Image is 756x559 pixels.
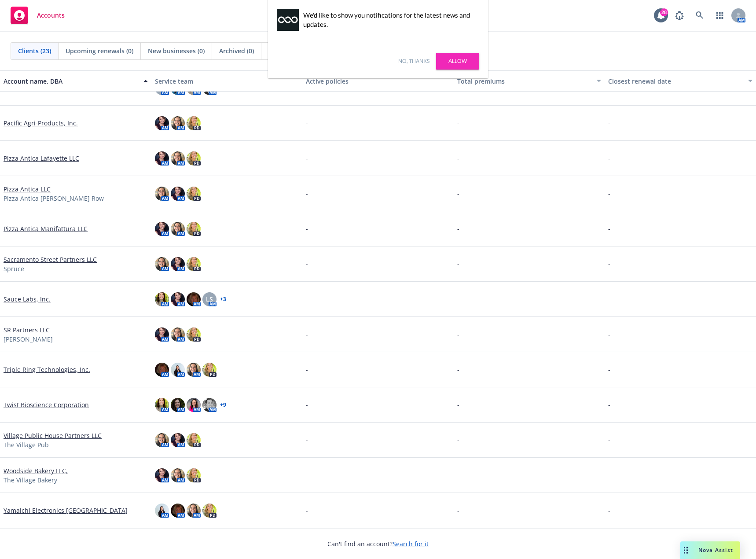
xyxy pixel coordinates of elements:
[4,194,104,203] span: Pizza Antica [PERSON_NAME] Row
[155,151,169,165] img: photo
[671,7,688,24] a: Report a Bug
[327,539,429,548] span: Can't find an account?
[303,11,475,29] div: We'd like to show you notifications for the latest news and updates.
[306,189,308,198] span: -
[18,46,51,55] span: Clients (23)
[202,504,217,518] img: photo
[155,222,169,236] img: photo
[457,77,592,86] div: Total premiums
[4,440,49,449] span: The Village Pub
[457,118,459,128] span: -
[608,154,610,163] span: -
[220,402,226,408] a: + 9
[457,154,459,163] span: -
[457,259,459,268] span: -
[711,7,729,24] a: Switch app
[4,154,79,163] a: Pizza Antica Lafayette LLC
[155,187,169,201] img: photo
[306,365,308,374] span: -
[306,294,308,304] span: -
[302,70,454,92] button: Active policies
[4,466,68,475] a: Woodside Bakery LLC,
[155,504,169,518] img: photo
[4,506,128,515] a: Yamaichi Electronics [GEOGRAPHIC_DATA]
[608,294,610,304] span: -
[7,3,68,28] a: Accounts
[202,363,217,377] img: photo
[171,398,185,412] img: photo
[608,365,610,374] span: -
[37,12,65,19] span: Accounts
[457,365,459,374] span: -
[306,330,308,339] span: -
[171,327,185,342] img: photo
[206,294,213,304] span: LS
[608,330,610,339] span: -
[457,435,459,445] span: -
[4,325,50,335] a: SR Partners LLC
[457,330,459,339] span: -
[155,292,169,306] img: photo
[457,471,459,480] span: -
[219,46,254,55] span: Archived (0)
[187,257,201,271] img: photo
[187,187,201,201] img: photo
[457,400,459,409] span: -
[148,46,205,55] span: New businesses (0)
[605,70,756,92] button: Closest renewal date
[306,224,308,233] span: -
[4,400,89,409] a: Twist Bioscience Corporation
[306,471,308,480] span: -
[457,294,459,304] span: -
[155,433,169,447] img: photo
[155,363,169,377] img: photo
[4,294,51,304] a: Sauce Labs, Inc.
[306,435,308,445] span: -
[4,224,88,233] a: Pizza Antica Manifattura LLC
[4,184,51,194] a: Pizza Antica LLC
[4,335,53,344] span: [PERSON_NAME]
[608,189,610,198] span: -
[608,506,610,515] span: -
[171,116,185,130] img: photo
[457,506,459,515] span: -
[306,259,308,268] span: -
[187,363,201,377] img: photo
[155,468,169,482] img: photo
[454,70,605,92] button: Total premiums
[306,77,450,86] div: Active policies
[608,400,610,409] span: -
[4,365,90,374] a: Triple Ring Technologies, Inc.
[171,257,185,271] img: photo
[691,7,708,24] a: Search
[457,224,459,233] span: -
[202,398,217,412] img: photo
[660,8,668,16] div: 28
[155,77,299,86] div: Service team
[171,151,185,165] img: photo
[187,327,201,342] img: photo
[608,471,610,480] span: -
[4,118,78,128] a: Pacific Agri-Products, Inc.
[171,433,185,447] img: photo
[155,327,169,342] img: photo
[171,468,185,482] img: photo
[398,57,429,65] a: No, thanks
[171,363,185,377] img: photo
[608,77,743,86] div: Closest renewal date
[306,400,308,409] span: -
[171,292,185,306] img: photo
[4,255,97,264] a: Sacramento Street Partners LLC
[306,506,308,515] span: -
[171,504,185,518] img: photo
[698,546,733,554] span: Nova Assist
[187,398,201,412] img: photo
[393,540,429,548] a: Search for it
[171,187,185,201] img: photo
[4,431,102,440] a: Village Public House Partners LLC
[155,398,169,412] img: photo
[171,222,185,236] img: photo
[306,154,308,163] span: -
[608,435,610,445] span: -
[4,264,24,273] span: Spruce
